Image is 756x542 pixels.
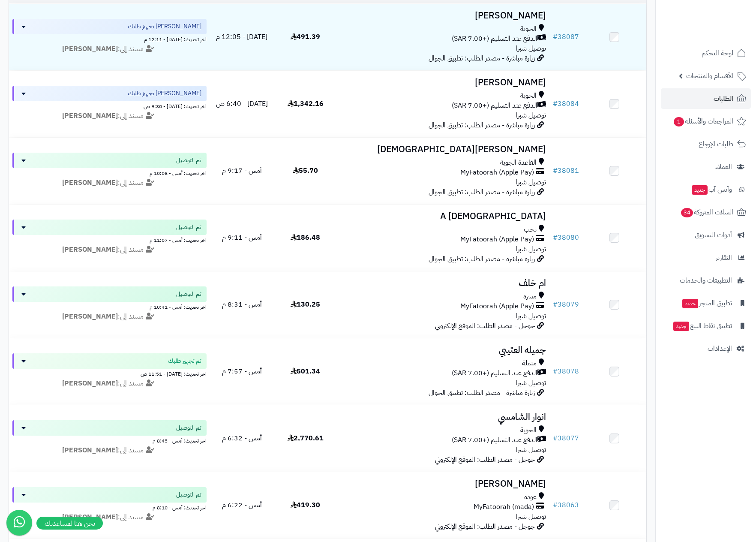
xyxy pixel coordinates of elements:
[661,270,751,291] a: التطبيقات والخدمات
[341,11,546,21] h3: [PERSON_NAME]
[553,99,558,109] span: #
[553,232,558,243] span: #
[661,225,751,245] a: أدوات التسويق
[460,301,534,311] span: MyFatoorah (Apple Pay)
[516,177,546,187] span: توصيل شبرا
[553,32,558,42] span: #
[695,229,732,241] span: أدوات التسويق
[6,312,213,322] div: مسند إلى:
[553,366,558,376] span: #
[523,292,537,301] span: مسره
[62,44,118,54] strong: [PERSON_NAME]
[128,22,201,31] span: [PERSON_NAME] تجهيز طلبك
[12,235,207,244] div: اخر تحديث: أمس - 11:07 م
[216,99,268,109] span: [DATE] - 6:40 ص
[673,322,689,331] span: جديد
[516,445,546,455] span: توصيل شبرا
[12,503,207,512] div: اخر تحديث: أمس - 8:10 م
[474,502,534,512] span: MyFatoorah (mada)
[341,278,546,288] h3: ام خلف
[12,168,207,177] div: اخر تحديث: أمس - 10:08 م
[661,202,751,223] a: السلات المتروكة34
[222,299,262,310] span: أمس - 8:31 م
[682,299,698,308] span: جديد
[672,320,732,332] span: تطبيق نقاط البيع
[524,225,537,235] span: نخب
[6,245,213,255] div: مسند إلى:
[291,232,320,243] span: 186.48
[176,424,201,432] span: تم التوصيل
[12,34,207,43] div: اخر تحديث: [DATE] - 12:11 م
[500,158,537,168] span: القاعدة الجوية
[460,168,534,178] span: MyFatoorah (Apple Pay)
[516,512,546,522] span: توصيل شبرا
[176,223,201,232] span: تم التوصيل
[216,32,267,42] span: [DATE] - 12:05 م
[62,311,118,322] strong: [PERSON_NAME]
[714,93,733,105] span: الطلبات
[553,232,579,243] a: #38080
[520,425,537,435] span: الحوية
[12,302,207,311] div: اخر تحديث: أمس - 10:41 م
[128,89,201,98] span: [PERSON_NAME] تجهيز طلبك
[62,378,118,388] strong: [PERSON_NAME]
[661,157,751,177] a: العملاء
[661,111,751,132] a: المراجعات والأسئلة1
[222,166,262,176] span: أمس - 9:17 م
[452,101,537,111] span: الدفع عند التسليم (+7.00 SAR)
[520,24,537,34] span: الحوية
[699,138,733,150] span: طلبات الإرجاع
[429,254,535,264] span: زيارة مباشرة - مصدر الطلب: تطبيق الجوال
[341,145,546,154] h3: [PERSON_NAME][DEMOGRAPHIC_DATA]
[222,433,262,443] span: أمس - 6:32 م
[692,185,708,195] span: جديد
[176,156,201,165] span: تم التوصيل
[522,358,537,368] span: مثملة
[661,179,751,200] a: وآتس آبجديد
[222,232,262,243] span: أمس - 9:11 م
[520,91,537,101] span: الحوية
[293,166,318,176] span: 55.70
[288,99,324,109] span: 1,342.16
[435,521,535,532] span: جوجل - مصدر الطلب: الموقع الإلكتروني
[429,388,535,398] span: زيارة مباشرة - مصدر الطلب: تطبيق الجوال
[673,115,733,127] span: المراجعات والأسئلة
[6,44,213,54] div: مسند إلى:
[553,299,558,310] span: #
[553,500,579,510] a: #38063
[516,43,546,54] span: توصيل شبرا
[553,500,558,510] span: #
[62,512,118,522] strong: [PERSON_NAME]
[452,435,537,445] span: الدفع عند التسليم (+7.00 SAR)
[176,290,201,298] span: تم التوصيل
[168,357,201,365] span: تم تجهيز طلبك
[12,369,207,378] div: اخر تحديث: [DATE] - 11:51 ص
[452,368,537,378] span: الدفع عند التسليم (+7.00 SAR)
[341,78,546,87] h3: [PERSON_NAME]
[553,433,579,443] a: #38077
[435,455,535,465] span: جوجل - مصدر الطلب: الموقع الإلكتروني
[553,299,579,310] a: #38079
[661,43,751,63] a: لوحة التحكم
[661,293,751,313] a: تطبيق المتجرجديد
[62,178,118,188] strong: [PERSON_NAME]
[702,47,733,59] span: لوحة التحكم
[6,379,213,388] div: مسند إلى:
[681,297,732,309] span: تطبيق المتجر
[176,491,201,499] span: تم التوصيل
[708,343,732,355] span: الإعدادات
[553,32,579,42] a: #38087
[429,120,535,130] span: زيارة مباشرة - مصدر الطلب: تطبيق الجوال
[62,244,118,255] strong: [PERSON_NAME]
[291,500,320,510] span: 419.30
[661,316,751,336] a: تطبيق نقاط البيعجديد
[516,311,546,321] span: توصيل شبرا
[6,111,213,121] div: مسند إلى:
[6,512,213,522] div: مسند إلى:
[661,247,751,268] a: التقارير
[680,274,732,286] span: التطبيقات والخدمات
[698,15,748,33] img: logo-2.png
[222,366,262,376] span: أمس - 7:57 م
[686,70,733,82] span: الأقسام والمنتجات
[6,178,213,188] div: مسند إلى:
